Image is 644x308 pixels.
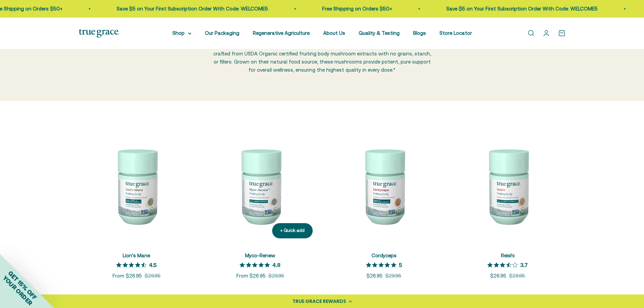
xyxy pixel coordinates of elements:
p: 4.8 [272,261,281,268]
sale-price: $26.95 [490,272,506,280]
a: Store Locator [439,30,472,36]
span: 3.7 out 5 stars rating in total 3 reviews [487,260,520,269]
compare-at-price: $29.95 [268,272,284,280]
a: Regenerative Agriculture [253,30,310,36]
a: Blogs [413,30,426,36]
compare-at-price: $29.95 [145,272,161,280]
a: Quality & Testing [359,30,400,36]
p: Our mushroom products deliver 300 mg of immune-supporting beta-glucans per serving, crafted from ... [212,42,432,74]
div: + Quick add [280,227,305,234]
a: Reishi [501,253,515,258]
compare-at-price: $29.95 [509,272,525,280]
img: Cordyceps Mushroom Supplement for Energy & Endurance Support* 1 g daily aids an active lifestyle ... [326,128,442,244]
button: + Quick add [272,223,313,238]
img: Myco-RenewTM Blend Mushroom Supplements for Daily Immune Support* 1 g daily to support a healthy ... [202,128,318,244]
div: TRUE GRACE REWARDS [292,298,346,305]
span: 5 out 5 stars rating in total 6 reviews [366,260,399,269]
a: Cordyceps [372,253,397,258]
a: Free Shipping on Orders $50+ [322,6,392,11]
span: 4.8 out 5 stars rating in total 11 reviews [240,260,272,269]
p: 3.7 [520,261,528,268]
span: 4.5 out 5 stars rating in total 12 reviews [116,260,149,269]
summary: Shop [172,29,191,37]
p: Save $5 on Your First Subscription Order With Code: WELCOME5 [117,5,268,13]
p: 4.5 [149,261,157,268]
img: Reishi Mushroom Supplements for Daily Balance & Longevity* 1 g daily supports healthy aging* Trad... [450,128,566,244]
a: Myco-Renew [245,253,275,258]
sale-price: From $26.95 [113,272,142,280]
p: Save $5 on Your First Subscription Order With Code: WELCOME5 [446,5,598,13]
sale-price: $26.95 [366,272,383,280]
a: Lion's Mane [123,253,150,258]
a: Our Packaging [205,30,239,36]
span: YOUR ORDER [1,274,34,307]
img: Lion's Mane Mushroom Supplement for Brain, Nerve&Cognitive Support* 1 g daily supports brain heal... [79,128,194,244]
a: About Us [323,30,345,36]
sale-price: From $26.95 [236,272,266,280]
span: GET 15% OFF [7,269,38,301]
p: 5 [399,261,402,268]
compare-at-price: $29.95 [385,272,401,280]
